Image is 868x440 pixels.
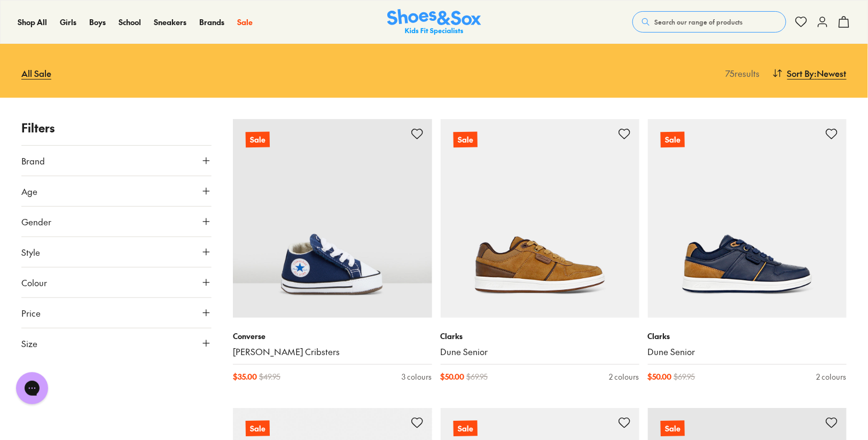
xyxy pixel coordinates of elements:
[233,331,432,342] p: Converse
[259,371,280,382] span: $ 49.95
[60,17,76,28] a: Girls
[154,17,186,28] a: Sneakers
[21,298,212,328] button: Price
[21,328,212,358] button: Size
[772,61,847,85] button: Sort By:Newest
[154,17,186,27] span: Sneakers
[648,331,847,342] p: Clarks
[119,17,141,28] a: School
[21,176,212,206] button: Age
[787,67,815,80] span: Sort By
[674,371,695,382] span: $ 69.95
[199,17,224,27] span: Brands
[441,331,639,342] p: Clarks
[654,17,742,27] span: Search our range of products
[648,371,672,382] span: $ 50.00
[453,132,477,148] p: Sale
[18,17,47,27] span: Shop All
[648,346,847,358] a: Dune Senior
[467,371,488,382] span: $ 69.95
[119,17,141,27] span: School
[815,67,847,80] span: : Newest
[387,9,481,35] a: Shoes & Sox
[402,371,432,382] div: 3 colours
[441,119,639,318] a: Sale
[89,17,106,28] a: Boys
[21,119,212,137] p: Filters
[60,17,76,27] span: Girls
[441,346,639,358] a: Dune Senior
[648,119,847,318] a: Sale
[661,132,685,148] p: Sale
[21,337,37,350] span: Size
[721,67,760,80] p: 75 results
[387,9,481,35] img: SNS_Logo_Responsive.svg
[453,421,477,437] p: Sale
[246,421,270,437] p: Sale
[89,17,106,27] span: Boys
[609,371,639,382] div: 2 colours
[661,421,685,437] p: Sale
[246,132,270,148] p: Sale
[817,371,847,382] div: 2 colours
[233,119,432,318] a: Sale
[21,154,45,167] span: Brand
[199,17,224,28] a: Brands
[21,146,212,176] button: Brand
[21,276,47,289] span: Colour
[11,368,53,408] iframe: Gorgias live chat messenger
[632,11,786,33] button: Search our range of products
[18,17,47,28] a: Shop All
[237,17,253,27] span: Sale
[21,215,51,228] span: Gender
[21,237,212,267] button: Style
[21,207,212,237] button: Gender
[21,268,212,297] button: Colour
[233,346,432,358] a: [PERSON_NAME] Cribsters
[21,185,37,198] span: Age
[441,371,465,382] span: $ 50.00
[21,307,41,319] span: Price
[21,61,51,85] a: All Sale
[237,17,253,28] a: Sale
[233,371,257,382] span: $ 35.00
[21,246,40,258] span: Style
